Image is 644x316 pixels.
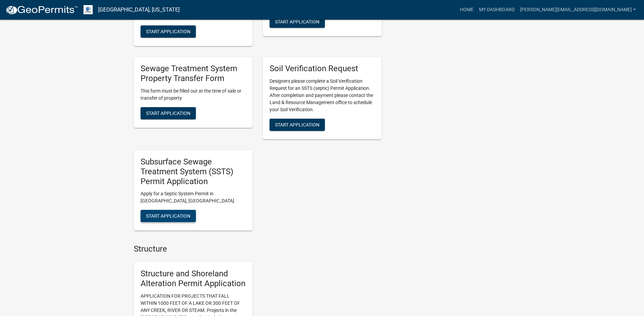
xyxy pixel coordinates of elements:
span: Start Application [146,29,190,34]
h5: Structure and Shoreland Alteration Permit Application [141,269,246,289]
button: Start Application [141,25,196,38]
a: Home [457,3,476,16]
h5: Soil Verification Request [270,64,375,74]
button: Start Application [141,210,196,222]
span: Start Application [275,19,319,24]
p: Designers please complete a Soil Verification Request for an SSTS (septic) Permit Application. Af... [270,78,375,113]
span: Start Application [146,213,190,219]
a: [PERSON_NAME][EMAIL_ADDRESS][DOMAIN_NAME] [517,3,639,16]
span: Start Application [275,122,319,127]
button: Start Application [270,16,325,28]
span: Start Application [146,110,190,116]
h5: Subsurface Sewage Treatment System (SSTS) Permit Application [141,157,246,186]
img: Otter Tail County, Minnesota [84,5,93,14]
button: Start Application [141,107,196,119]
p: Apply for a Septic System Permit in [GEOGRAPHIC_DATA], [GEOGRAPHIC_DATA] [141,190,246,204]
h4: Structure [134,244,382,254]
p: This form must be filled out at the time of sale or transfer of property [141,87,246,102]
button: Start Application [270,119,325,131]
h5: Sewage Treatment System Property Transfer Form [141,64,246,83]
a: [GEOGRAPHIC_DATA], [US_STATE] [98,4,180,16]
a: My Dashboard [476,3,517,16]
